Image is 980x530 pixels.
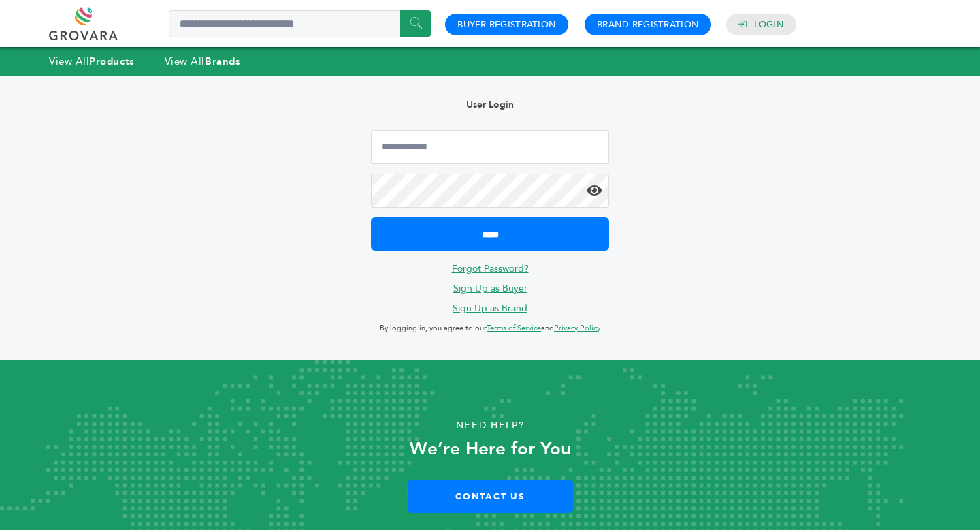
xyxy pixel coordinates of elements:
[49,416,931,436] p: Need Help?
[597,18,699,31] a: Brand Registration
[89,54,134,68] strong: Products
[49,54,135,68] a: View AllProducts
[408,480,573,513] a: Contact Us
[453,302,527,315] a: Sign Up as Brand
[487,323,541,333] a: Terms of Service
[169,10,431,37] input: Search a product or brand...
[371,174,609,208] input: Password
[452,262,529,275] a: Forgot Password?
[554,323,600,333] a: Privacy Policy
[371,320,609,337] p: By logging in, you agree to our and
[371,130,609,164] input: Email Address
[205,54,240,68] strong: Brands
[457,18,556,31] a: Buyer Registration
[410,437,571,461] strong: We’re Here for You
[754,18,784,31] a: Login
[453,282,527,295] a: Sign Up as Buyer
[466,98,514,111] b: User Login
[165,54,241,68] a: View AllBrands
